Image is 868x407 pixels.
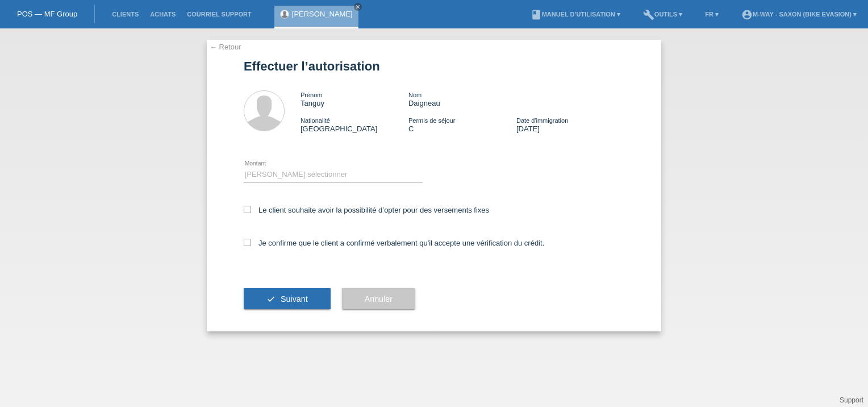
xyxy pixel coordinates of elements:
a: Courriel Support [181,11,257,18]
button: check Suivant [244,288,331,310]
a: account_circlem-way - Saxon (Bike Evasion) ▾ [736,11,862,18]
i: close [355,4,361,10]
a: bookManuel d’utilisation ▾ [525,11,626,18]
span: Prénom [301,92,323,98]
a: Support [840,396,863,404]
label: Je confirme que le client a confirmé verbalement qu'il accepte une vérification du crédit. [244,239,544,247]
i: account_circle [741,9,753,20]
label: Le client souhaite avoir la possibilité d’opter pour des versements fixes [244,206,489,214]
span: Suivant [281,294,308,304]
a: close [354,3,362,11]
span: Nationalité [301,117,330,124]
a: buildOutils ▾ [637,11,688,18]
i: book [531,9,542,20]
a: FR ▾ [699,11,724,18]
i: check [266,294,276,304]
a: [PERSON_NAME] [292,10,353,18]
i: build [643,9,654,20]
a: Achats [144,11,181,18]
div: Daigneau [408,90,516,107]
span: Annuler [365,294,393,304]
div: Tanguy [301,90,408,107]
button: Annuler [342,288,415,310]
div: [GEOGRAPHIC_DATA] [301,116,408,133]
a: ← Retour [210,43,241,51]
a: Clients [106,11,144,18]
span: Permis de séjour [408,117,456,124]
div: C [408,116,516,133]
h1: Effectuer l’autorisation [244,59,624,73]
span: Nom [408,92,422,98]
span: Date d'immigration [516,117,568,124]
a: POS — MF Group [17,10,77,18]
div: [DATE] [516,116,624,133]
